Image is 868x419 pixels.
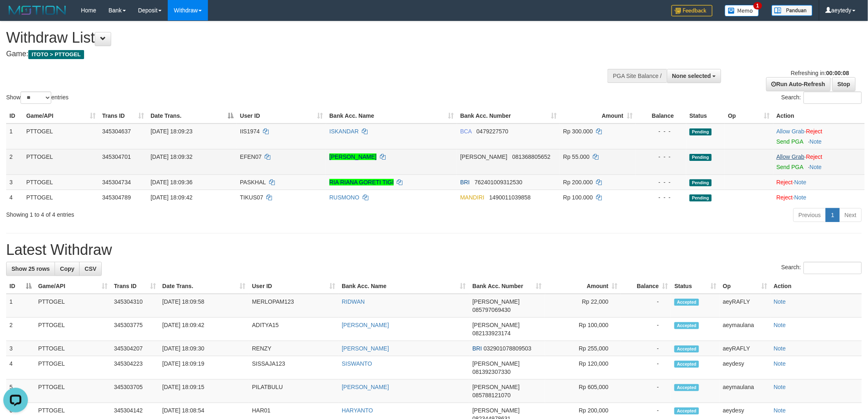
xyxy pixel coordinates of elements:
span: [DATE] 18:09:42 [151,194,192,201]
input: Search: [804,92,862,104]
span: 1 [754,2,762,9]
a: [PERSON_NAME] [342,345,389,352]
a: Note [795,179,807,185]
td: · [773,190,865,205]
span: · [777,153,806,160]
th: Bank Acc. Name: activate to sort column ascending [326,108,457,124]
td: ADITYA15 [249,318,338,341]
span: 345304701 [102,153,131,160]
td: PTTOGEL [23,174,99,190]
div: - - - [639,193,683,201]
a: Reject [777,179,793,185]
th: Bank Acc. Number: activate to sort column ascending [469,279,545,294]
span: Accepted [674,299,699,306]
td: [DATE] 18:09:19 [159,356,249,380]
div: - - - [639,153,683,161]
button: Open LiveChat chat widget [3,3,28,28]
span: 345304637 [102,128,131,135]
td: PTTOGEL [35,380,111,403]
a: Copy [55,262,80,276]
th: Status: activate to sort column ascending [671,279,720,294]
span: Copy 081392307330 to clipboard [473,369,511,375]
a: Reject [777,194,793,201]
td: - [621,341,671,356]
td: - [621,294,671,318]
td: PTTOGEL [35,341,111,356]
span: Rp 300.000 [563,128,593,135]
img: MOTION_logo.png [6,4,69,16]
a: Send PGA [777,138,803,145]
a: 1 [826,208,840,222]
td: MERLOPAM123 [249,294,338,318]
th: Bank Acc. Name: activate to sort column ascending [338,279,469,294]
td: Rp 22,000 [545,294,621,318]
a: ISKANDAR [329,128,359,135]
a: Note [774,322,786,328]
span: [PERSON_NAME] [473,384,520,390]
a: Reject [806,128,822,135]
a: Note [774,298,786,305]
span: BCA [460,128,472,135]
a: Reject [806,153,822,160]
span: Accepted [674,384,699,391]
th: Amount: activate to sort column ascending [560,108,636,124]
span: Copy 082133923174 to clipboard [473,330,511,337]
img: Button%20Memo.svg [725,5,759,16]
a: Send PGA [777,164,803,170]
td: 345304207 [111,341,159,356]
span: [PERSON_NAME] [460,153,507,160]
th: Bank Acc. Number: activate to sort column ascending [457,108,560,124]
span: EFEN07 [240,153,262,160]
td: aeyRAFLY [720,294,770,318]
button: None selected [667,69,722,83]
th: Balance [636,108,686,124]
th: User ID: activate to sort column ascending [237,108,326,124]
a: SISWANTO [342,360,372,367]
span: ITOTO > PTTOGEL [28,50,84,59]
th: Op: activate to sort column ascending [725,108,773,124]
a: Run Auto-Refresh [766,77,831,91]
td: PTTOGEL [35,318,111,341]
td: 1 [6,294,35,318]
a: Stop [832,77,856,91]
td: PTTOGEL [35,294,111,318]
th: Op: activate to sort column ascending [720,279,770,294]
h4: Game: [6,50,571,58]
td: [DATE] 18:09:42 [159,318,249,341]
img: panduan.png [772,5,813,16]
a: RUSMONO [329,194,359,201]
td: 4 [6,356,35,380]
td: RENZY [249,341,338,356]
td: · [773,124,865,149]
span: · [777,128,806,135]
span: 345304734 [102,179,131,185]
span: MANDIRI [460,194,484,201]
th: Status [686,108,725,124]
td: PILATBULU [249,380,338,403]
span: 345304789 [102,194,131,201]
a: RIA RIANA GORETI TIGI [329,179,394,185]
td: PTTOGEL [23,190,99,205]
td: Rp 120,000 [545,356,621,380]
td: - [621,380,671,403]
span: BRI [460,179,470,185]
td: Rp 255,000 [545,341,621,356]
th: Date Trans.: activate to sort column ascending [159,279,249,294]
td: PTTOGEL [23,149,99,174]
th: Amount: activate to sort column ascending [545,279,621,294]
td: - [621,356,671,380]
td: SISSAJA123 [249,356,338,380]
td: · [773,149,865,174]
div: - - - [639,127,683,135]
span: Copy 085788121070 to clipboard [473,392,511,398]
span: Copy 1490011039858 to clipboard [489,194,531,201]
a: Note [774,345,786,352]
span: IIS1974 [240,128,260,135]
span: Accepted [674,408,699,414]
td: 1 [6,124,23,149]
span: Copy 762401009312530 to clipboard [475,179,523,185]
span: [PERSON_NAME] [473,322,520,328]
td: 345304310 [111,294,159,318]
h1: Withdraw List [6,30,571,46]
span: Rp 55.000 [563,153,590,160]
